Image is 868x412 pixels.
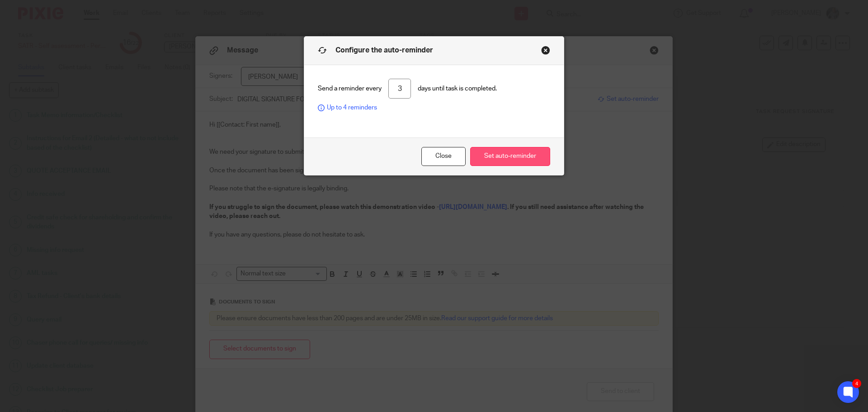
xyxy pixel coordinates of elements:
[418,84,497,93] span: days until task is completed.
[421,147,466,166] button: Close
[470,147,550,166] button: Set auto-reminder
[852,379,861,388] div: 4
[318,103,377,112] span: Up to 4 reminders
[318,84,382,93] span: Send a reminder every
